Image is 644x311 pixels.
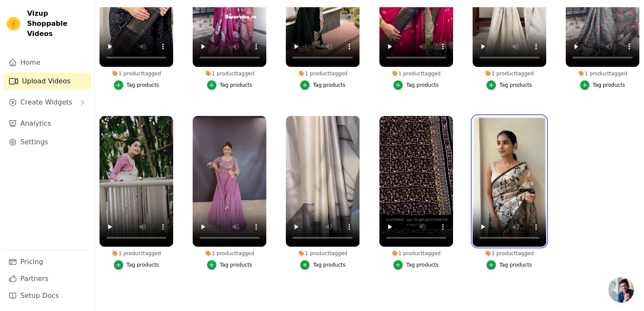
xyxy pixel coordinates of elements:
[379,70,453,77] div: 1 product tagged
[3,54,91,71] a: Home
[207,260,252,270] button: Tag products
[379,250,453,257] div: 1 product tagged
[486,260,532,270] button: Tag products
[313,82,345,88] div: Tag products
[499,82,532,88] div: Tag products
[100,250,173,257] div: 1 product tagged
[100,70,173,77] div: 1 product tagged
[486,80,532,90] button: Tag products
[127,82,159,88] div: Tag products
[406,261,439,268] div: Tag products
[593,82,625,88] div: Tag products
[193,250,266,257] div: 1 product tagged
[406,82,439,88] div: Tag products
[3,115,91,132] a: Analytics
[3,287,91,304] a: Setup Docs
[114,260,159,270] button: Tag products
[286,70,359,77] div: 1 product tagged
[473,250,546,257] div: 1 product tagged
[3,270,91,287] a: Partners
[313,261,345,268] div: Tag products
[473,70,546,77] div: 1 product tagged
[193,70,266,77] div: 1 product tagged
[393,260,439,270] button: Tag products
[127,261,159,268] div: Tag products
[220,261,252,268] div: Tag products
[608,277,634,303] a: Open chat
[393,80,439,90] button: Tag products
[286,250,359,257] div: 1 product tagged
[207,80,252,90] button: Tag products
[114,80,159,90] button: Tag products
[566,70,639,77] div: 1 product tagged
[580,80,625,90] button: Tag products
[3,253,91,270] a: Pricing
[3,73,91,90] a: Upload Videos
[7,17,20,30] img: Vizup
[300,260,345,270] button: Tag products
[499,261,532,268] div: Tag products
[3,94,91,111] button: Create Widgets
[3,134,91,151] a: Settings
[20,97,72,107] span: Create Widgets
[300,80,345,90] button: Tag products
[220,82,252,88] div: Tag products
[27,8,88,39] span: Vizup Shoppable Videos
